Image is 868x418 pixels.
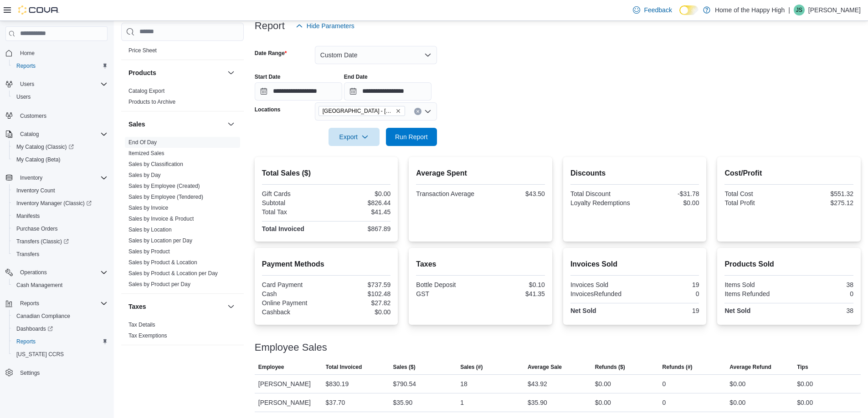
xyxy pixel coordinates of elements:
a: Reports [13,60,39,71]
a: Sales by Location per Day [128,237,192,244]
div: Products [121,86,244,111]
button: Catalog [16,129,42,140]
div: $867.89 [328,225,390,232]
span: Catalog [20,131,39,138]
img: Cova [18,5,59,15]
a: Sales by Invoice [128,205,168,211]
span: Products to Archive [128,98,175,106]
div: 38 [791,307,853,314]
div: Taxes [121,319,244,345]
h2: Average Spent [416,168,545,179]
span: JS [796,5,802,15]
span: Tax Details [128,321,155,328]
a: Dashboards [13,323,56,334]
h3: Sales [128,120,145,129]
span: Customers [16,110,108,121]
div: Jack Sharp [794,5,805,15]
div: Loyalty Redemptions [570,199,633,206]
button: Catalog [2,128,111,141]
span: Inventory Count [13,185,108,196]
div: Online Payment [262,299,324,307]
a: Price Sheet [128,47,157,54]
div: $830.19 [326,378,349,389]
span: Users [20,81,34,88]
span: End Of Day [128,139,157,146]
button: Users [2,78,111,91]
div: $41.35 [483,290,545,297]
p: Home of the Happy High [715,5,785,15]
a: Manifests [13,211,43,222]
span: My Catalog (Classic) [16,143,74,151]
p: [PERSON_NAME] [808,5,861,15]
span: Operations [20,269,47,276]
a: Catalog Export [128,88,164,94]
span: Inventory [16,172,108,183]
span: Sales (#) [460,363,483,371]
div: Sales [121,137,244,293]
div: $0.00 [595,378,611,389]
a: Inventory Manager (Classic) [13,198,95,209]
div: 0 [637,290,699,297]
div: 19 [637,281,699,288]
span: My Catalog (Beta) [16,156,61,163]
div: Cash [262,290,324,297]
button: Taxes [128,302,224,311]
a: Transfers (Classic) [13,236,72,247]
div: 19 [637,307,699,314]
span: Cash Management [13,280,108,291]
a: Sales by Classification [128,161,183,167]
span: [GEOGRAPHIC_DATA] - [GEOGRAPHIC_DATA] - Fire & Flower [323,106,394,116]
span: Purchase Orders [13,223,108,234]
h2: Products Sold [724,259,853,270]
span: Catalog Export [128,87,164,95]
button: Inventory [2,171,111,184]
span: Transfers (Classic) [16,238,69,245]
div: Bottle Deposit [416,281,478,288]
span: Transfers [16,251,39,258]
button: Canadian Compliance [9,310,111,322]
a: Transfers [13,249,43,260]
div: $35.90 [393,397,412,408]
span: Washington CCRS [13,349,108,360]
input: Press the down key to open a popover containing a calendar. [344,82,431,101]
span: Settings [20,369,40,377]
span: Manifests [13,211,108,222]
button: Products [226,67,236,78]
a: My Catalog (Beta) [13,154,64,165]
label: Start Date [255,73,281,81]
div: $737.59 [328,281,390,288]
a: Tax Details [128,322,155,328]
span: Users [16,93,31,101]
a: Feedback [629,1,675,19]
a: My Catalog (Classic) [13,141,77,152]
div: Total Tax [262,208,324,216]
button: Operations [2,266,111,279]
a: End Of Day [128,139,157,146]
a: Itemized Sales [128,150,164,156]
div: $43.92 [528,378,547,389]
a: Home [16,48,38,59]
button: Sales [128,120,224,129]
a: Sales by Product & Location [128,259,197,266]
span: Inventory Manager (Classic) [13,198,108,209]
div: GST [416,290,478,297]
span: Employee [258,363,284,371]
span: Sales by Invoice [128,204,168,212]
button: Remove Sherwood Park - Wye Road - Fire & Flower from selection in this group [395,108,401,114]
span: Total Invoiced [326,363,362,371]
span: Home [16,47,108,59]
span: Sales by Employee (Tendered) [128,193,203,201]
a: Sales by Day [128,172,161,178]
span: Settings [16,367,108,378]
div: Items Refunded [724,290,787,297]
span: Dashboards [16,325,53,332]
button: Custom Date [315,46,437,64]
span: Inventory Manager (Classic) [16,200,92,207]
span: Sherwood Park - Wye Road - Fire & Flower [318,106,405,116]
a: Users [13,91,34,102]
a: My Catalog (Classic) [9,141,111,153]
a: Sales by Product per Day [128,281,190,287]
div: $0.10 [483,281,545,288]
button: Run Report [386,128,437,146]
span: Inventory [20,174,42,181]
